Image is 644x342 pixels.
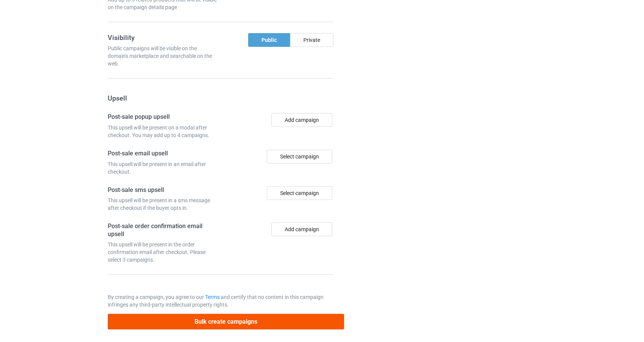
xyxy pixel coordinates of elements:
[108,222,218,238] h4: Post-sale order confirmation email upsell
[267,186,332,200] div: Select campaign
[108,33,218,42] h3: Visibility
[271,222,332,236] button: Add campaign
[271,113,332,127] button: Add campaign
[248,33,290,47] div: Public
[108,124,218,139] div: This upsell will be present on a modal after checkout. You may add up to 4 campaigns.
[108,160,218,176] div: This upsell will be present in an email after checkout.
[108,314,344,329] button: Bulk create campaigns
[108,197,218,212] div: This upsell will be present in a sms message after checkout if the buyer opts in.
[290,33,333,47] div: Private
[205,294,220,300] a: Terms
[108,293,334,308] p: By creating a campaign, you agree to our and certify that no content in this campaign infringes a...
[108,45,218,67] div: Public campaigns will be visible on the domain's marketplace and searchable on the web.
[108,113,218,121] h4: Post-sale popup upsell
[108,94,334,102] h3: Upsell
[267,150,332,163] div: Select campaign
[108,150,218,158] h4: Post-sale email upsell
[108,241,218,264] div: This upsell will be present in the order confirmation email after checkout. Please select 3 campa...
[108,186,218,194] h4: Post-sale sms upsell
